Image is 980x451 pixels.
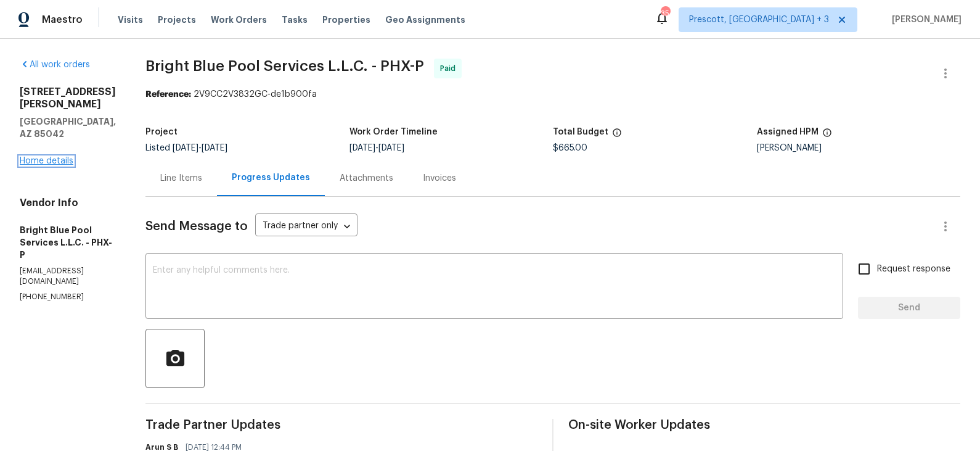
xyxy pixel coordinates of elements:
[145,128,178,136] h5: Project
[378,144,404,152] span: [DATE]
[349,144,404,152] span: -
[423,172,456,184] div: Invoices
[255,217,357,237] div: Trade partner only
[20,115,116,140] h5: [GEOGRAPHIC_DATA], AZ 85042
[661,7,669,20] div: 35
[211,14,267,26] span: Work Orders
[20,86,116,110] h2: [STREET_ADDRESS][PERSON_NAME]
[20,224,116,261] h5: Bright Blue Pool Services L.L.C. - PHX-P
[349,128,438,136] h5: Work Order Timeline
[440,62,460,75] span: Paid
[349,144,375,152] span: [DATE]
[385,14,465,26] span: Geo Assignments
[118,14,143,26] span: Visits
[877,263,950,276] span: Request response
[553,144,587,152] span: $665.00
[757,128,819,136] h5: Assigned HPM
[145,419,537,431] span: Trade Partner Updates
[145,220,248,233] span: Send Message to
[822,128,832,144] span: The hpm assigned to this work order.
[553,128,608,136] h5: Total Budget
[20,292,116,302] p: [PHONE_NUMBER]
[689,14,829,26] span: Prescott, [GEOGRAPHIC_DATA] + 3
[145,144,227,152] span: Listed
[42,14,83,26] span: Maestro
[173,144,227,152] span: -
[887,14,962,26] span: [PERSON_NAME]
[160,172,202,184] div: Line Items
[20,266,116,287] p: [EMAIL_ADDRESS][DOMAIN_NAME]
[757,144,961,152] div: [PERSON_NAME]
[20,197,116,209] h4: Vendor Info
[20,60,90,69] a: All work orders
[20,157,73,165] a: Home details
[322,14,370,26] span: Properties
[145,88,960,101] div: 2V9CC2V3832GC-de1b900fa
[232,172,310,184] div: Progress Updates
[568,419,960,431] span: On-site Worker Updates
[340,172,393,184] div: Attachments
[145,59,424,73] span: Bright Blue Pool Services L.L.C. - PHX-P
[202,144,227,152] span: [DATE]
[282,15,308,24] span: Tasks
[173,144,198,152] span: [DATE]
[612,128,622,144] span: The total cost of line items that have been proposed by Opendoor. This sum includes line items th...
[145,90,191,99] b: Reference:
[158,14,196,26] span: Projects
